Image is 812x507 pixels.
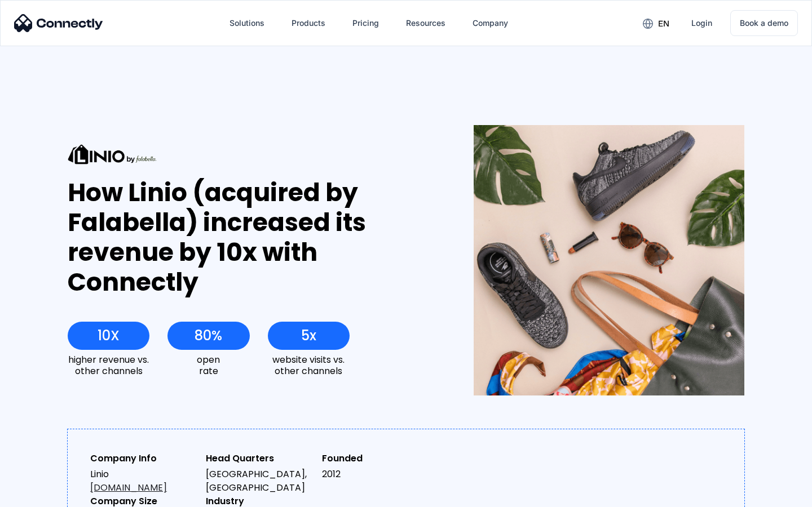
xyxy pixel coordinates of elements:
div: Products [292,15,325,31]
div: [GEOGRAPHIC_DATA], [GEOGRAPHIC_DATA] [206,468,312,495]
div: 80% [195,328,222,344]
div: How Linio (acquired by Falabella) increased its revenue by 10x with Connectly [68,178,433,297]
div: Company Info [90,452,197,465]
div: Solutions [230,15,264,31]
div: Resources [406,15,445,31]
a: Pricing [343,10,388,37]
div: Linio [90,468,197,495]
img: Connectly Logo [14,14,103,32]
div: open rate [167,354,249,376]
div: 10X [98,328,120,344]
div: 2012 [322,468,429,481]
div: Company [473,15,508,31]
div: website visits vs. other channels [268,354,350,376]
aside: Language selected: English [11,487,68,503]
div: Founded [322,452,429,465]
div: Pricing [352,15,379,31]
a: Login [682,10,721,37]
div: higher revenue vs. other channels [68,354,149,376]
a: [DOMAIN_NAME] [90,481,167,494]
div: Head Quarters [206,452,312,465]
a: Book a demo [730,10,798,36]
div: en [658,16,669,32]
ul: Language list [23,487,68,503]
div: Login [691,15,712,31]
div: 5x [301,328,316,344]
